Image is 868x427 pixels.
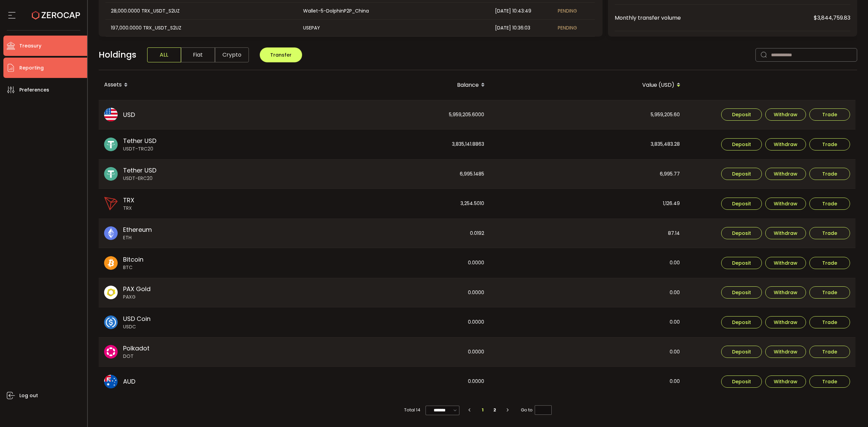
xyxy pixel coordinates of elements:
[774,201,797,206] span: Withdraw
[721,375,762,388] button: Deposit
[105,7,297,15] div: 28,000.0000 TRX_USDT_S2UZ
[490,278,685,307] div: 0.00
[123,136,156,145] span: Tether USD
[19,41,41,51] span: Treasury
[809,227,850,239] button: Trade
[732,320,751,325] span: Deposit
[295,160,490,189] div: 6,995.1485
[295,278,490,307] div: 0.0000
[721,168,762,180] button: Deposit
[295,248,490,278] div: 0.0000
[295,307,490,337] div: 0.0000
[721,227,762,239] button: Deposit
[295,338,490,367] div: 0.0000
[822,290,837,295] span: Trade
[490,129,685,159] div: 3,835,483.28
[260,47,302,62] button: Transfer
[104,345,118,359] img: dot_portfolio.svg
[558,24,577,31] span: PENDING
[19,63,44,73] span: Reporting
[123,145,156,152] span: USDT-TRC20
[104,256,118,270] img: btc_portfolio.svg
[123,284,151,293] span: PAX Gold
[104,167,118,181] img: usdt_portfolio.svg
[822,349,837,354] span: Trade
[721,108,762,121] button: Deposit
[774,171,797,176] span: Withdraw
[765,108,806,121] button: Withdraw
[490,160,685,189] div: 6,995.77
[774,261,797,265] span: Withdraw
[490,307,685,337] div: 0.00
[732,112,751,117] span: Deposit
[181,47,215,62] span: Fiat
[774,231,797,236] span: Withdraw
[732,142,751,147] span: Deposit
[558,7,577,14] span: PENDING
[721,257,762,269] button: Deposit
[490,79,686,91] div: Value (USD)
[295,79,490,91] div: Balance
[721,286,762,299] button: Deposit
[809,108,850,121] button: Trade
[721,346,762,358] button: Deposit
[765,346,806,358] button: Withdraw
[732,349,751,354] span: Deposit
[809,316,850,328] button: Trade
[490,219,685,248] div: 87.14
[123,323,151,330] span: USDC
[123,196,134,205] span: TRX
[822,261,837,265] span: Trade
[822,171,837,176] span: Trade
[765,168,806,180] button: Withdraw
[615,14,814,22] span: Monthly transfer volume
[809,198,850,210] button: Trade
[123,110,135,119] span: USD
[732,171,751,176] span: Deposit
[104,226,118,240] img: eth_portfolio.svg
[765,375,806,388] button: Withdraw
[270,52,292,58] span: Transfer
[774,349,797,354] span: Withdraw
[774,290,797,295] span: Withdraw
[490,24,552,32] div: [DATE] 10:36:03
[732,231,751,236] span: Deposit
[298,24,489,32] div: USEPAY
[765,316,806,328] button: Withdraw
[295,129,490,159] div: 3,835,141.8863
[476,405,489,415] li: 1
[123,344,150,353] span: Polkadot
[765,198,806,210] button: Withdraw
[822,112,837,117] span: Trade
[809,138,850,150] button: Trade
[147,47,181,62] span: ALL
[721,316,762,328] button: Deposit
[774,320,797,325] span: Withdraw
[19,391,38,401] span: Log out
[809,286,850,299] button: Trade
[732,201,751,206] span: Deposit
[489,405,501,415] li: 2
[490,189,685,219] div: 1,126.49
[822,231,837,236] span: Trade
[123,175,156,182] span: USDT-ERC20
[123,377,135,386] span: AUD
[295,100,490,129] div: 5,959,205.6000
[732,379,751,384] span: Deposit
[809,257,850,269] button: Trade
[104,316,118,329] img: usdc_portfolio.svg
[809,346,850,358] button: Trade
[822,379,837,384] span: Trade
[834,394,868,427] iframe: Chat Widget
[104,108,118,121] img: usd_portfolio.svg
[104,375,118,388] img: aud_portfolio.svg
[123,353,150,360] span: DOT
[490,248,685,278] div: 0.00
[215,47,249,62] span: Crypto
[765,286,806,299] button: Withdraw
[99,79,295,91] div: Assets
[822,201,837,206] span: Trade
[295,219,490,248] div: 0.0192
[765,257,806,269] button: Withdraw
